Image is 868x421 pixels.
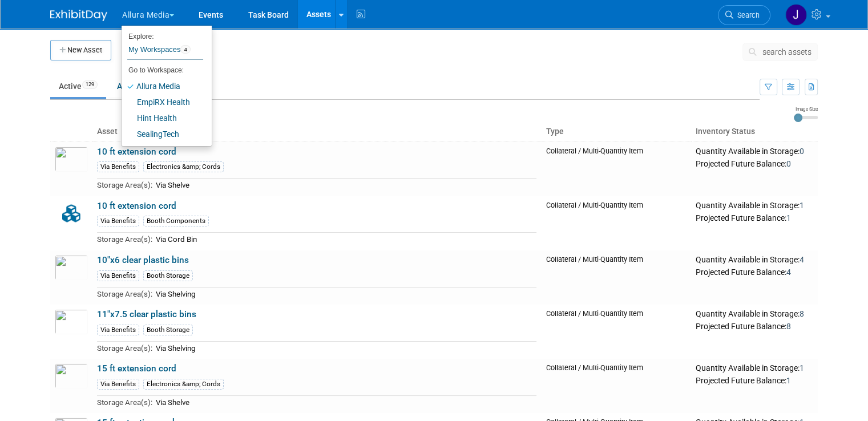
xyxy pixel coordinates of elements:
[152,395,536,408] td: Via Shelve
[143,270,193,281] div: Booth Storage
[122,30,203,40] li: Explore:
[92,122,541,141] th: Asset
[97,290,152,298] span: Storage Area(s):
[696,309,813,319] div: Quantity Available in Storage:
[127,40,203,59] a: My Workspaces4
[97,147,176,157] a: 10 ft extension cord
[794,106,818,112] div: Image Size
[122,78,203,94] a: Allura Media
[97,344,152,353] span: Storage Area(s):
[696,147,813,157] div: Quantity Available in Storage:
[786,213,791,222] span: 1
[696,374,813,386] div: Projected Future Balance:
[97,309,196,319] a: 11"x7.5 clear plastic bins
[152,341,536,354] td: Via Shelving
[122,126,203,142] a: SealingTech
[152,233,536,246] td: Via Cord Bin
[800,147,804,156] span: 0
[786,322,791,331] span: 8
[152,179,536,192] td: Via Shelve
[122,63,203,78] li: Go to Workspace:
[55,201,88,226] img: Collateral-Icon-2.png
[696,319,813,332] div: Projected Future Balance:
[786,376,791,385] span: 1
[97,235,152,244] span: Storage Area(s):
[541,305,691,359] td: Collateral / Multi-Quantity Item
[696,255,813,265] div: Quantity Available in Storage:
[541,250,691,305] td: Collateral / Multi-Quantity Item
[97,161,139,172] div: Via Benefits
[97,363,176,374] a: 15 ft extension cord
[180,45,190,54] span: 4
[50,10,107,21] img: ExhibitDay
[696,211,813,224] div: Projected Future Balance:
[541,141,691,196] td: Collateral / Multi-Quantity Item
[762,47,812,56] span: search assets
[143,216,209,226] div: Booth Components
[122,110,203,126] a: Hint Health
[800,255,804,264] span: 4
[50,40,111,60] button: New Asset
[143,379,224,390] div: Electronics &amp; Cords
[541,359,691,413] td: Collateral / Multi-Quantity Item
[696,363,813,374] div: Quantity Available in Storage:
[97,216,139,226] div: Via Benefits
[742,43,818,61] button: search assets
[786,268,791,277] span: 4
[97,325,139,335] div: Via Benefits
[97,255,189,265] a: 10"x6 clear plastic bins
[97,270,139,281] div: Via Benefits
[50,75,106,97] a: Active129
[800,363,804,373] span: 1
[696,157,813,169] div: Projected Future Balance:
[122,94,203,110] a: EmpiRX Health
[718,5,770,25] a: Search
[800,309,804,318] span: 8
[143,161,224,172] div: Electronics &amp; Cords
[786,159,791,168] span: 0
[143,325,193,335] div: Booth Storage
[696,265,813,278] div: Projected Future Balance:
[152,287,536,300] td: Via Shelving
[785,4,807,26] img: Jordan McGarty
[97,398,152,407] span: Storage Area(s):
[696,201,813,211] div: Quantity Available in Storage:
[800,201,804,210] span: 1
[541,196,691,250] td: Collateral / Multi-Quantity Item
[108,75,168,97] a: Archived2
[97,201,176,211] a: 10 ft extension cord
[82,80,98,89] span: 129
[97,379,139,390] div: Via Benefits
[97,181,152,189] span: Storage Area(s):
[541,122,691,141] th: Type
[733,11,760,19] span: Search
